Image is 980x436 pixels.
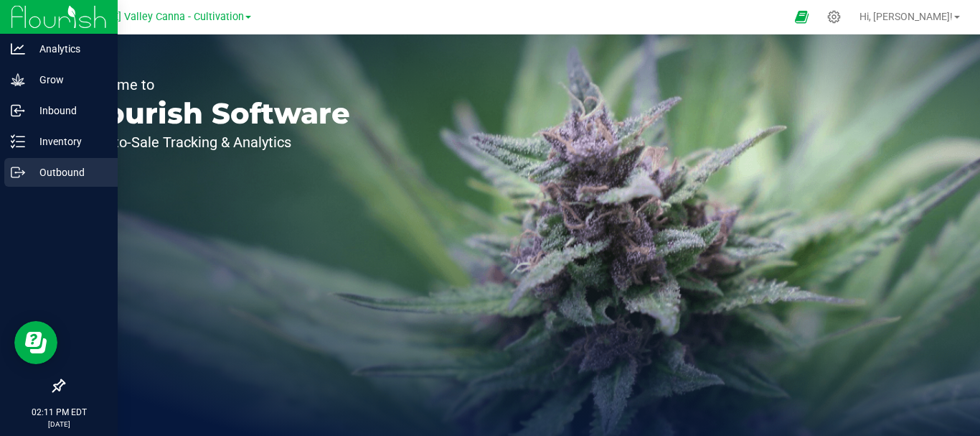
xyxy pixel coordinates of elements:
p: Inventory [25,133,111,150]
p: Analytics [25,40,111,57]
p: 02:11 PM EDT [6,406,111,419]
div: Manage settings [825,10,843,24]
p: Seed-to-Sale Tracking & Analytics [77,135,350,149]
inline-svg: Outbound [11,165,25,180]
inline-svg: Inventory [11,134,25,149]
p: Flourish Software [77,99,350,128]
inline-svg: Inbound [11,103,25,118]
p: [DATE] [6,419,111,430]
span: [PERSON_NAME] Valley Canna - Cultivation [42,11,244,23]
p: Grow [25,71,111,88]
span: Hi, [PERSON_NAME]! [859,11,953,22]
p: Outbound [25,164,111,181]
span: Open Ecommerce Menu [786,3,818,31]
p: Welcome to [77,78,350,92]
inline-svg: Grow [11,73,25,87]
inline-svg: Analytics [11,42,25,56]
iframe: Resource center [14,321,57,364]
p: Inbound [25,102,111,119]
